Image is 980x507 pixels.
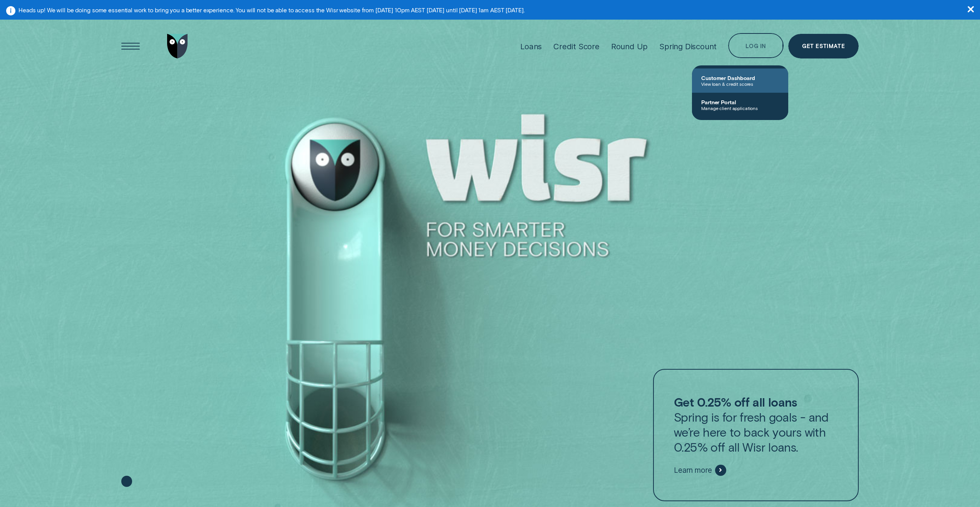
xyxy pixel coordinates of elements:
button: Open Menu [118,34,143,59]
a: Partner PortalManage client applications [692,93,788,117]
button: Log in [728,33,784,58]
a: Loans [520,18,542,74]
strong: Get 0.25% off all loans [674,395,797,409]
div: Round Up [611,42,648,51]
span: Manage client applications [701,105,779,111]
span: Partner Portal [701,99,779,105]
a: Customer DashboardView loan & credit scores [692,68,788,93]
img: Wisr [167,34,188,59]
a: Spring Discount [659,18,717,74]
a: Credit Score [553,18,600,74]
a: Go to home page [165,18,190,74]
div: Loans [520,42,542,51]
div: Credit Score [553,42,600,51]
div: Log in [745,41,766,46]
span: Customer Dashboard [701,75,779,81]
p: Spring is for fresh goals - and we’re here to back yours with 0.25% off all Wisr loans. [674,394,838,454]
span: Learn more [674,465,712,475]
a: Get 0.25% off all loansSpring is for fresh goals - and we’re here to back yours with 0.25% off al... [653,369,859,501]
a: Round Up [611,18,648,74]
a: Get Estimate [788,34,859,59]
span: View loan & credit scores [701,81,779,87]
div: Spring Discount [659,42,717,51]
